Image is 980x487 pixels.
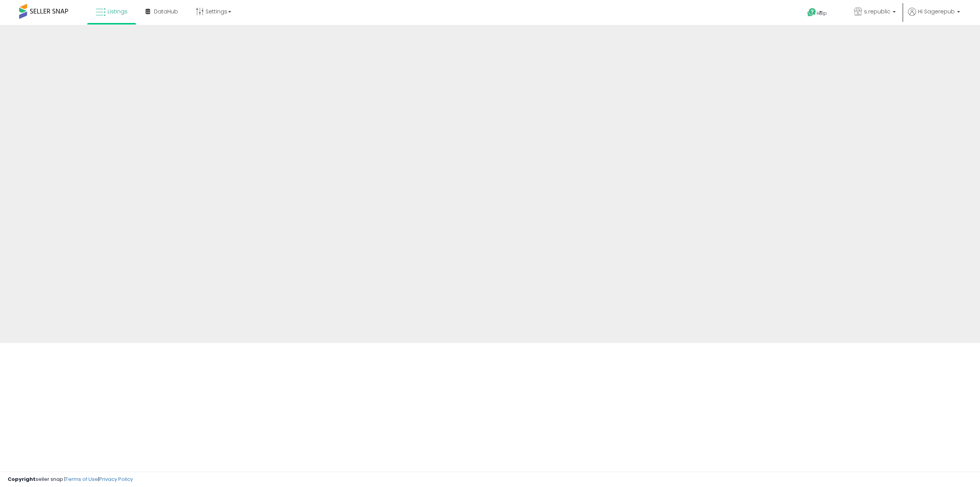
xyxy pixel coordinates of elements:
span: s.republic [864,8,890,15]
span: DataHub [154,8,178,15]
a: Help [801,2,842,25]
a: Hi Sagerepub [908,8,960,25]
span: Listings [108,8,127,15]
i: Get Help [807,8,817,17]
span: Hi Sagerepub [918,8,955,15]
span: Help [817,10,827,16]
